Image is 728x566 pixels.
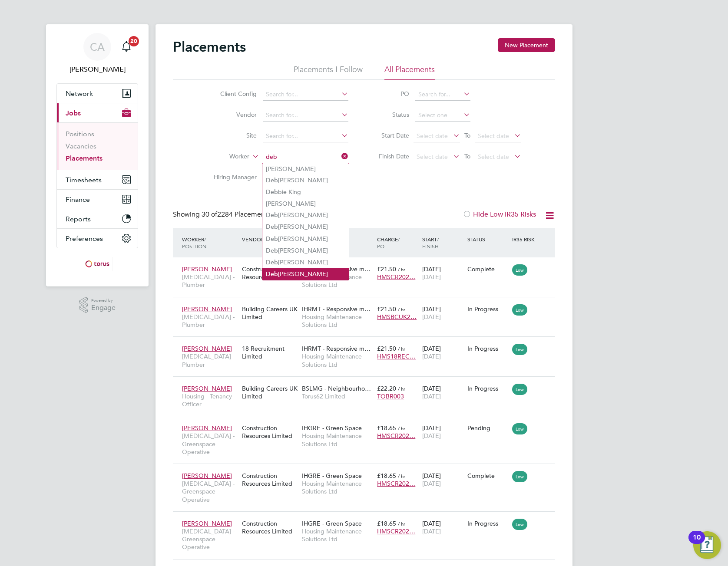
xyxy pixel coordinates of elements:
[467,345,508,352] div: In Progress
[478,132,509,140] span: Select date
[66,109,81,117] span: Jobs
[398,346,405,352] span: / hr
[377,424,396,432] span: £18.65
[302,432,373,448] span: Housing Maintenance Solutions Ltd
[182,265,232,273] span: [PERSON_NAME]
[370,90,409,98] label: PO
[66,142,96,150] a: Vacancies
[207,90,257,98] label: Client Config
[422,527,441,535] span: [DATE]
[66,176,102,184] span: Timesheets
[262,163,349,174] li: [PERSON_NAME]
[467,265,508,273] div: Complete
[398,266,405,273] span: / hr
[302,472,362,480] span: IHGRE - Green Space
[240,340,300,365] div: 18 Recruitment Limited
[207,111,257,118] label: Vendor
[512,304,527,316] span: Low
[377,313,417,321] span: HMSBCUK2…
[118,33,135,61] a: 20
[180,419,555,427] a: [PERSON_NAME][MEDICAL_DATA] - Greenspace OperativeConstruction Resources LimitedIHGRE - Green Spa...
[90,41,105,53] span: CA
[199,152,249,161] label: Worker
[173,210,272,219] div: Showing
[377,345,396,352] span: £21.50
[57,209,138,228] button: Reports
[398,306,405,313] span: / hr
[266,270,278,278] b: Deb
[498,38,555,52] button: New Placement
[182,520,232,527] span: [PERSON_NAME]
[91,304,116,312] span: Engage
[263,151,348,163] input: Search for...
[302,520,362,527] span: IHGRE - Green Space
[462,151,473,162] span: To
[693,537,701,549] div: 10
[182,480,238,503] span: [MEDICAL_DATA] - Greenspace Operative
[420,301,465,325] div: [DATE]
[512,344,527,355] span: Low
[467,385,508,392] div: In Progress
[302,345,371,352] span: IHRMT - Responsive m…
[512,519,527,530] span: Low
[66,234,103,243] span: Preferences
[377,352,416,360] span: HMS18REC…
[266,247,278,254] b: Deb
[66,154,103,162] a: Placements
[129,36,139,46] span: 20
[302,305,371,313] span: IHRMT - Responsive m…
[57,229,138,248] button: Preferences
[302,392,373,400] span: Torus62 Limited
[420,420,465,444] div: [DATE]
[180,515,555,522] a: [PERSON_NAME][MEDICAL_DATA] - Greenspace OperativeConstruction Resources LimitedIHGRE - Green Spa...
[182,527,238,551] span: [MEDICAL_DATA] - Greenspace Operative
[377,527,415,535] span: HMSCR202…
[422,352,441,360] span: [DATE]
[266,188,278,196] b: Deb
[182,472,232,480] span: [PERSON_NAME]
[262,198,349,209] li: [PERSON_NAME]
[207,173,257,181] label: Hiring Manager
[422,313,441,321] span: [DATE]
[302,527,373,543] span: Housing Maintenance Solutions Ltd
[182,424,232,432] span: [PERSON_NAME]
[262,186,349,198] li: bie King
[262,233,349,245] li: [PERSON_NAME]
[57,103,138,122] button: Jobs
[263,89,348,101] input: Search for...
[180,380,555,387] a: [PERSON_NAME]Housing - Tenancy OfficerBuilding Careers UK LimitedBSLMG - Neighbourho…Torus62 Limi...
[266,211,278,219] b: Deb
[294,64,363,80] li: Placements I Follow
[422,236,439,250] span: / Finish
[467,424,508,432] div: Pending
[512,471,527,482] span: Low
[420,380,465,405] div: [DATE]
[512,264,527,276] span: Low
[465,231,510,247] div: Status
[370,152,409,160] label: Finish Date
[512,423,527,434] span: Low
[180,340,555,347] a: [PERSON_NAME][MEDICAL_DATA] - Plumber18 Recruitment LimitedIHRMT - Responsive m…Housing Maintenan...
[57,170,138,189] button: Timesheets
[240,515,300,540] div: Construction Resources Limited
[240,467,300,492] div: Construction Resources Limited
[302,480,373,495] span: Housing Maintenance Solutions Ltd
[91,297,116,304] span: Powered by
[56,33,138,75] a: CA[PERSON_NAME]
[262,257,349,268] li: [PERSON_NAME]
[377,385,396,392] span: £22.20
[377,432,415,440] span: HMSCR202…
[57,122,138,170] div: Jobs
[377,480,415,487] span: HMSCR202…
[240,301,300,325] div: Building Careers UK Limited
[398,425,405,431] span: / hr
[377,265,396,273] span: £21.50
[56,64,138,75] span: Catherine Arnold
[377,236,400,250] span: / PO
[420,261,465,285] div: [DATE]
[377,305,396,313] span: £21.50
[66,130,94,138] a: Positions
[302,385,371,392] span: BSLMG - Neighbourho…
[420,231,465,254] div: Start
[262,245,349,257] li: [PERSON_NAME]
